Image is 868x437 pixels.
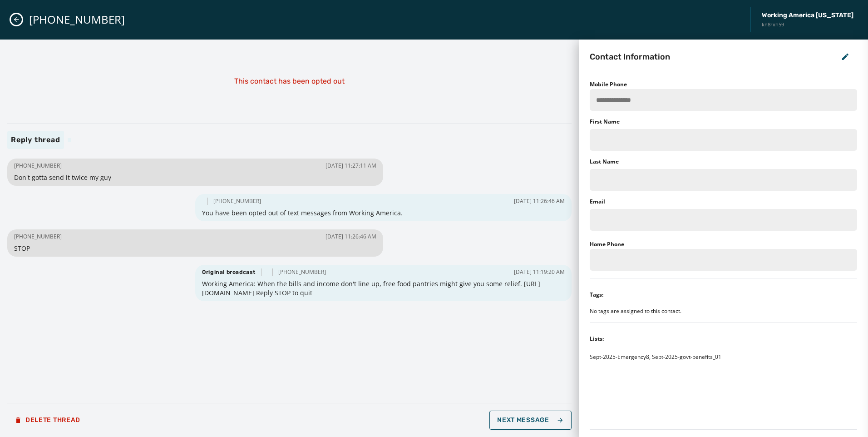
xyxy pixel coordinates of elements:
[590,353,721,361] span: Sept-2025-Emergency8, Sept-2025-govt-benefits_01
[14,244,376,253] span: STOP
[497,417,563,424] span: Next Message
[590,118,620,125] label: First Name
[325,162,376,169] span: [DATE] 11:27:11 AM
[590,291,603,298] div: Tags:
[202,209,564,218] span: You have been opted out of text messages from Working America.
[590,198,605,205] label: Email
[325,233,376,240] span: [DATE] 11:26:46 AM
[234,76,345,87] p: This contact has been opted out
[590,240,624,248] label: Home Phone
[762,11,853,20] span: Working America [US_STATE]
[213,198,261,205] span: [PHONE_NUMBER]
[590,80,627,88] label: Mobile Phone
[202,279,564,298] span: Working America: When the bills and income don't line up, free food pantries might give you some ...
[590,50,670,63] h2: Contact Information
[14,173,376,182] span: Don't gotta send it twice my guy
[762,21,853,29] span: kn8rxh59
[590,308,857,315] div: No tags are assigned to this contact.
[514,198,565,205] span: [DATE] 11:26:46 AM
[590,158,619,165] label: Last Name
[489,411,571,430] button: Next Message
[278,268,326,276] span: [PHONE_NUMBER]
[202,268,256,276] span: Original broadcast
[590,335,604,343] div: Lists:
[514,268,565,276] span: [DATE] 11:19:20 AM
